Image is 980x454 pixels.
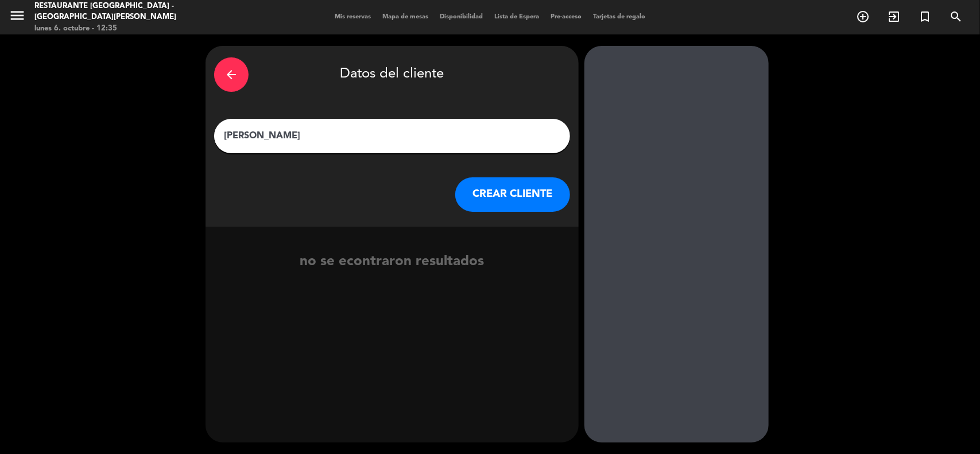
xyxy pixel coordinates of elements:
i: add_circle_outline [856,10,870,24]
i: search [949,10,963,24]
span: Tarjetas de regalo [587,14,651,20]
i: turned_in_not [918,10,932,24]
div: no se econtraron resultados [206,251,579,273]
div: lunes 6. octubre - 12:35 [34,23,237,34]
span: Mapa de mesas [377,14,434,20]
i: menu [9,7,26,24]
button: CREAR CLIENTE [455,177,570,212]
i: exit_to_app [887,10,901,24]
button: menu [9,7,26,28]
span: Mis reservas [329,14,377,20]
i: arrow_back [224,68,238,82]
div: Datos del cliente [214,55,570,95]
span: Disponibilidad [434,14,489,20]
div: Restaurante [GEOGRAPHIC_DATA] - [GEOGRAPHIC_DATA][PERSON_NAME] [34,1,237,23]
span: Pre-acceso [545,14,587,20]
input: Escriba nombre, correo electrónico o número de teléfono... [223,128,561,144]
span: Lista de Espera [489,14,545,20]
